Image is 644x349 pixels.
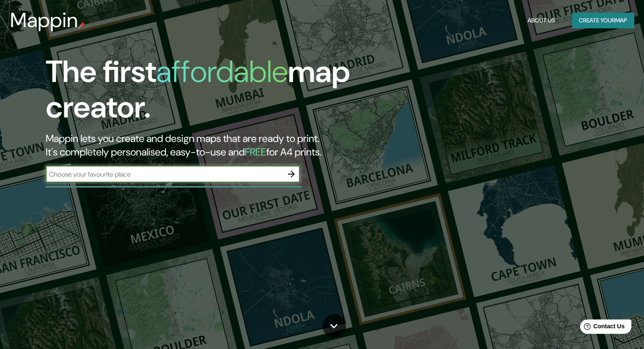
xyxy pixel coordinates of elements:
[46,132,368,159] h2: Mappin lets you create and design maps that are ready to print. It's completely personalised, eas...
[524,13,558,28] button: About Us
[46,54,368,132] h1: The first map creator.
[10,8,78,32] h3: Mappin
[46,169,283,179] input: Choose your favourite place
[572,13,634,28] button: Create yourmap
[78,22,85,29] img: mappin-pin
[156,52,288,91] h1: affordable
[569,316,635,340] iframe: Help widget launcher
[245,145,266,158] h5: FREE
